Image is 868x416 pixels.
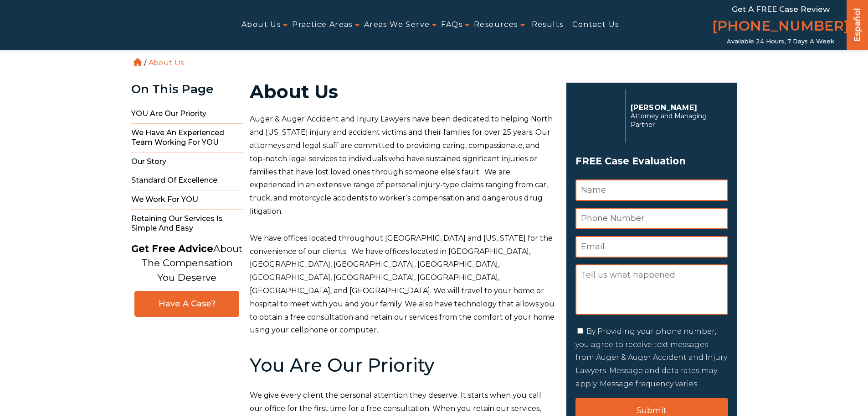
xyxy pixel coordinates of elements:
span: Our Story [131,153,243,172]
a: About Us [241,15,281,35]
span: Attorney and Managing Partner [631,112,723,129]
p: [PERSON_NAME] [631,103,723,112]
input: Phone Number [575,208,728,229]
div: On This Page [131,83,243,96]
span: Standard of Excellence [131,171,243,190]
img: Herbert Auger [575,93,621,139]
span: Auger & Auger Accident and Injury Lawyers have been dedicated to helping North and [US_STATE] inj... [250,115,553,216]
li: About Us [146,58,186,67]
a: FAQs [441,15,462,35]
span: We Work For YOU [131,190,243,210]
a: [PHONE_NUMBER] [712,16,849,38]
h3: FREE Case Evaluation [575,153,728,170]
label: By Providing your phone number, you agree to receive text messages from Auger & Auger Accident an... [575,327,727,388]
span: We have offices located throughout [GEOGRAPHIC_DATA] and [US_STATE] for the convenience of our cl... [250,234,555,335]
input: Name [575,179,728,201]
h1: About Us [250,83,555,101]
span: Have A Case? [144,299,230,309]
a: Have A Case? [134,291,239,317]
a: Practice Areas [292,15,353,35]
p: About The Compensation You Deserve [131,242,242,285]
span: YOU Are Our Priority [131,105,243,124]
span: Retaining Our Services Is Simple and Easy [131,210,243,238]
input: Email [575,236,728,258]
strong: Get Free Advice [131,243,213,254]
a: Areas We Serve [364,15,430,35]
b: You Are Our Priority [250,354,434,376]
span: Available 24 Hours, 7 Days a Week [727,38,834,45]
a: Contact Us [572,15,619,35]
a: Resources [474,15,518,35]
span: Get a FREE Case Review [732,5,830,14]
a: Home [134,58,142,66]
span: We Have An Experienced Team Working For YOU [131,124,243,153]
img: Auger & Auger Accident and Injury Lawyers Logo [5,14,148,36]
a: Results [532,15,564,35]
